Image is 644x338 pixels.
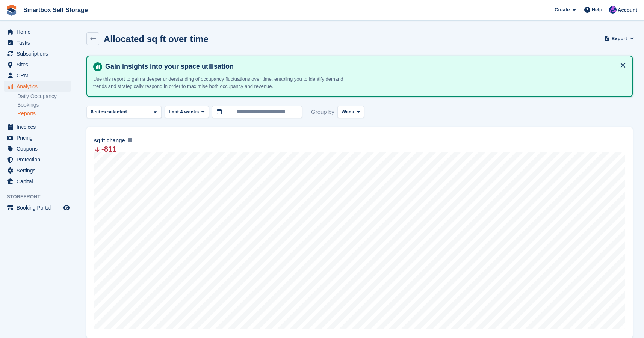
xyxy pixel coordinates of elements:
span: Create [555,6,570,14]
span: Storefront [7,193,75,201]
a: menu [4,165,71,176]
span: Week [342,108,354,116]
button: Last 4 weeks [165,106,209,118]
a: Smartbox Self Storage [20,4,91,16]
p: Use this report to gain a deeper understanding of occupancy fluctuations over time, enabling you ... [93,75,356,90]
span: Protection [17,154,62,165]
span: Sites [17,59,62,70]
a: menu [4,202,71,213]
button: Week [337,106,364,118]
a: Reports [17,110,71,117]
img: stora-icon-8386f47178a22dfd0bd8f6a31ec36ba5ce8667c1dd55bd0f319d3a0aa187defe.svg [6,5,17,16]
a: Daily Occupancy [17,93,71,100]
span: Booking Portal [17,202,62,213]
span: Group by [311,106,334,118]
span: Tasks [17,38,62,48]
span: Last 4 weeks [169,108,199,116]
a: menu [4,122,71,132]
a: Preview store [62,203,71,212]
h2: Allocated sq ft over time [104,34,209,44]
span: Subscriptions [17,48,62,59]
img: Mattias Ekendahl [609,6,617,14]
span: sq ft change [94,137,125,145]
button: Export [606,32,633,45]
a: menu [4,38,71,48]
a: menu [4,176,71,187]
a: Bookings [17,101,71,109]
div: 6 sites selected [89,108,130,116]
span: Coupons [17,143,62,154]
a: menu [4,59,71,70]
img: icon-info-grey-7440780725fd019a000dd9b08b2336e03edf1995a4989e88bcd33f0948082b44.svg [128,138,132,142]
span: Export [612,35,627,42]
span: -811 [94,146,116,152]
span: Analytics [17,81,62,92]
a: menu [4,48,71,59]
h4: Gain insights into your space utilisation [102,62,626,71]
span: Account [618,6,637,14]
span: Invoices [17,122,62,132]
a: menu [4,70,71,81]
span: Settings [17,165,62,176]
span: Home [17,27,62,37]
a: menu [4,27,71,37]
a: menu [4,81,71,92]
a: menu [4,143,71,154]
span: CRM [17,70,62,81]
a: menu [4,154,71,165]
span: Help [592,6,602,14]
a: menu [4,133,71,143]
span: Capital [17,176,62,187]
span: Pricing [17,133,62,143]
